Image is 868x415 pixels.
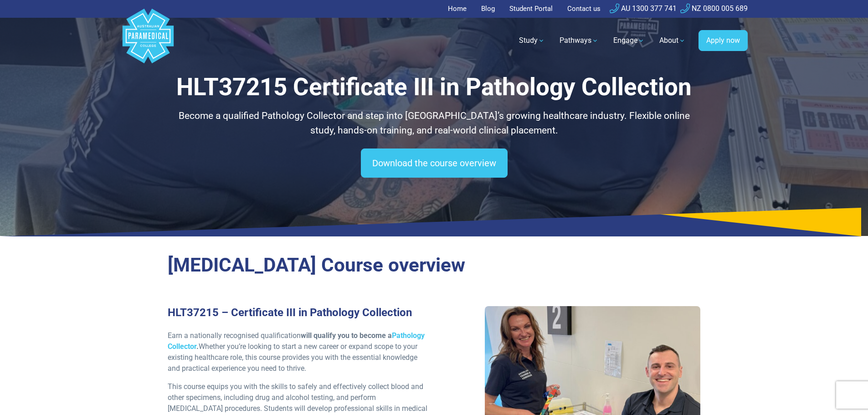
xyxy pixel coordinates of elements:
h2: [MEDICAL_DATA] Course overview [168,254,701,277]
p: Earn a nationally recognised qualification Whether you’re looking to start a new career or expand... [168,330,429,374]
a: NZ 0800 005 689 [680,4,748,13]
a: Download the course overview [361,149,508,178]
strong: will qualify you to become a . [168,331,425,351]
p: Become a qualified Pathology Collector and step into [GEOGRAPHIC_DATA]’s growing healthcare indus... [168,109,701,138]
a: Pathways [554,28,604,53]
h1: HLT37215 Certificate III in Pathology Collection [168,73,701,102]
a: Engage [608,28,650,53]
a: About [654,28,691,53]
a: Australian Paramedical College [121,18,175,64]
a: Apply now [699,30,748,51]
h3: HLT37215 – Certificate III in Pathology Collection [168,306,429,319]
a: Study [514,28,550,53]
a: Pathology Collector [168,331,425,351]
a: AU 1300 377 741 [610,4,677,13]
